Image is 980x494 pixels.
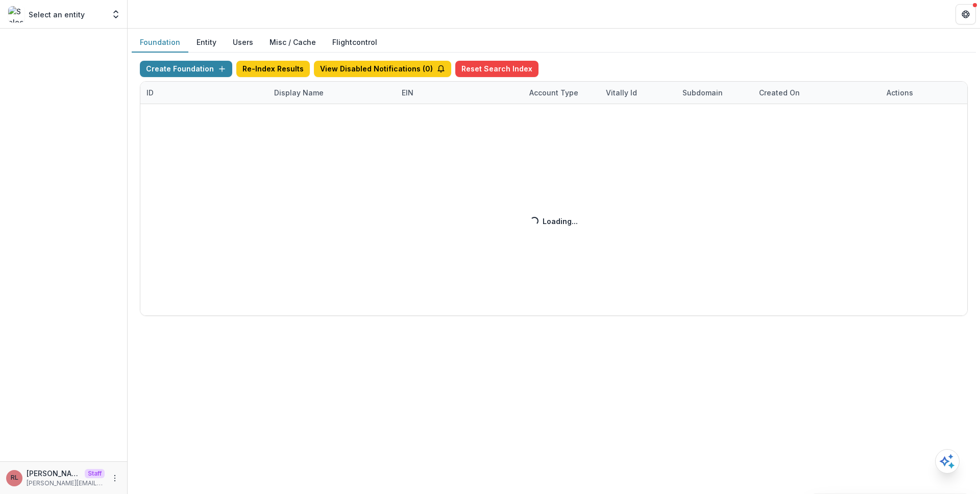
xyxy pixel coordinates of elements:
[29,9,85,20] p: Select an entity
[132,33,188,53] button: Foundation
[955,4,976,24] button: Get Help
[332,37,377,47] a: Flightcontrol
[935,449,960,474] button: Open AI Assistant
[27,479,105,488] p: [PERSON_NAME][EMAIL_ADDRESS][DOMAIN_NAME]
[109,4,123,24] button: Open entity switcher
[188,33,225,53] button: Entity
[109,472,121,484] button: More
[85,469,105,478] p: Staff
[27,468,81,479] p: [PERSON_NAME]
[261,33,324,53] button: Misc / Cache
[225,33,261,53] button: Users
[11,475,18,481] div: Ruthwick LOI
[8,6,24,22] img: Select an entity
